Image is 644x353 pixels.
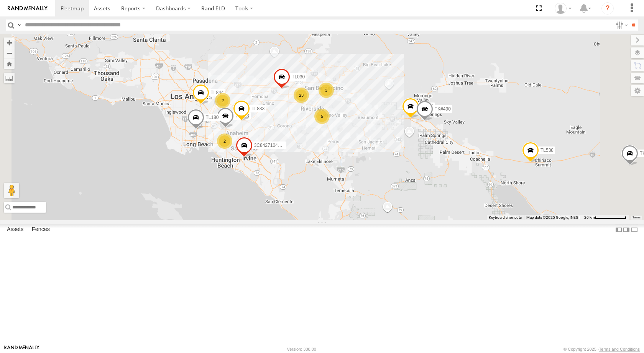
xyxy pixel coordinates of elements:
span: TL180 [206,115,219,120]
button: Keyboard shortcuts [489,215,522,220]
div: 23 [294,88,309,103]
label: Dock Summary Table to the Left [615,224,623,235]
div: Version: 308.00 [287,347,316,351]
label: Fences [28,224,54,235]
span: TL833 [251,106,264,111]
div: 5 [314,109,330,124]
button: Drag Pegman onto the map to open Street View [4,183,19,198]
span: TL844 [211,90,224,95]
button: Zoom in [4,37,15,48]
label: Measure [4,73,15,83]
span: 3C8427104DF8 [254,143,287,148]
button: Map Scale: 20 km per 78 pixels [582,215,629,220]
div: 3 [319,83,334,98]
i: ? [601,2,614,15]
label: Search Filter Options [613,20,629,31]
label: Search Query [16,20,22,31]
a: Terms and Conditions [599,347,640,351]
span: TK#490 [435,106,451,112]
label: Map Settings [631,85,644,96]
button: Zoom out [4,48,15,59]
div: Monica Verdugo [552,3,574,14]
div: © Copyright 2025 - [563,347,640,351]
div: 2 [217,133,232,149]
a: Visit our Website [4,345,39,353]
label: Hide Summary Table [631,224,638,235]
span: TL538 [540,148,554,153]
label: Assets [3,224,27,235]
label: Dock Summary Table to the Right [623,224,630,235]
div: 2 [215,93,230,108]
a: Terms (opens in new tab) [632,216,641,219]
button: Zoom Home [4,59,15,69]
span: Map data ©2025 Google, INEGI [526,215,580,220]
img: rand-logo.svg [8,6,48,11]
span: TL030 [292,74,305,80]
span: 20 km [584,215,595,220]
